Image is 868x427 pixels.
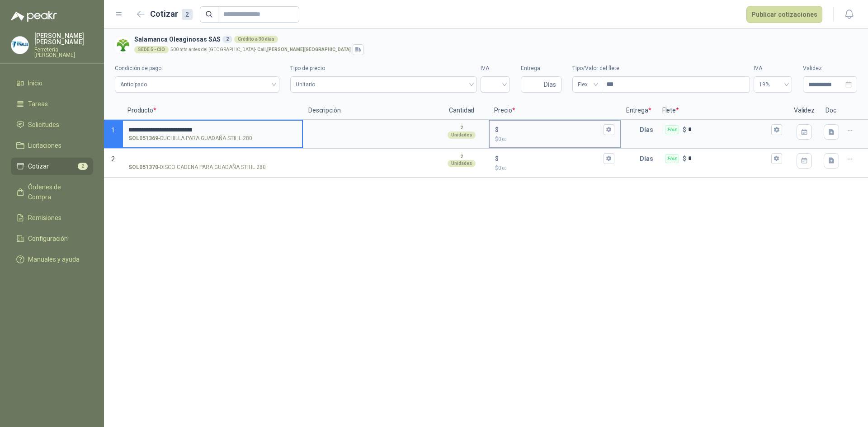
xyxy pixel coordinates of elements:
p: Cantidad [434,102,489,120]
p: - DISCO CADENA PARA GUADAÑA STIHL 280 [128,163,266,172]
label: IVA [754,64,792,73]
input: SOL051369-CUCHILLA PARA GUADAÑA STIHL 280 [128,127,297,133]
p: - CUCHILLA PARA GUADAÑA STIHL 280 [128,134,252,143]
p: Producto [122,102,303,120]
p: Precio [489,102,620,120]
input: SOL051370-DISCO CADENA PARA GUADAÑA STIHL 280 [128,155,297,162]
span: Solicitudes [28,120,59,130]
img: Company Logo [115,37,131,53]
div: Unidades [448,160,476,167]
strong: Cali , [PERSON_NAME][GEOGRAPHIC_DATA] [257,47,351,52]
div: 2 [182,9,193,20]
div: Unidades [448,131,476,139]
span: Increase Value [740,77,750,84]
button: Flex $ [771,124,782,135]
div: Flex [665,154,679,163]
span: close-circle [845,81,852,88]
h2: Cotizar [150,8,193,20]
span: ,00 [501,166,507,171]
span: 0 [498,165,507,171]
span: 1 [111,127,115,134]
p: $ [495,135,614,144]
span: Órdenes de Compra [28,182,85,202]
img: Company Logo [11,37,28,54]
a: Cotizar2 [11,158,93,175]
strong: SOL051369 [128,134,158,143]
a: Tareas [11,95,93,113]
span: ,00 [501,137,507,142]
a: Manuales y ayuda [11,251,93,268]
span: Remisiones [28,213,61,223]
span: Cotizar [28,161,49,171]
div: 2 [222,36,232,43]
button: Flex $ [771,153,782,164]
p: [PERSON_NAME] [PERSON_NAME] [34,33,93,45]
a: Inicio [11,75,93,92]
span: 19% [759,78,787,91]
p: $ [495,125,499,135]
a: Configuración [11,230,93,247]
a: Licitaciones [11,137,93,154]
p: Días [640,150,657,168]
label: Entrega [521,64,561,73]
span: Licitaciones [28,141,61,150]
strong: SOL051370 [128,163,158,172]
p: $ [495,164,614,173]
span: Anticipado [120,78,274,91]
a: Solicitudes [11,116,93,133]
input: $$0,00 [500,126,601,133]
label: Tipo/Valor del flete [572,64,750,73]
span: Unitario [296,78,472,91]
input: Flex $ [688,126,769,133]
p: Doc [820,102,843,120]
input: Flex $ [688,155,769,162]
img: Logo peakr [11,11,57,22]
p: Validez [788,102,820,120]
label: Condición de pago [115,64,279,73]
p: $ [683,154,686,164]
button: Publicar cotizaciones [746,6,822,23]
div: Flex [665,125,679,134]
button: $$0,00 [604,124,614,135]
p: $ [495,154,499,164]
span: Inicio [28,78,42,88]
div: Crédito a 30 días [234,36,278,43]
label: Validez [803,64,857,73]
p: Días [640,121,657,139]
label: IVA [481,64,510,73]
a: Órdenes de Compra [11,178,93,206]
span: Días [544,77,556,92]
h3: Salamanca Oleaginosas SAS [134,34,854,44]
span: Configuración [28,234,68,244]
p: Ferreteria [PERSON_NAME] [34,47,93,58]
label: Tipo de precio [290,64,477,73]
span: Flex [578,78,596,91]
p: $ [683,125,686,135]
p: 2 [460,124,463,131]
span: Manuales y ayuda [28,254,80,264]
button: $$0,00 [604,153,614,164]
p: Descripción [303,102,434,120]
div: SEDE 5 - CIO [134,46,169,53]
p: Entrega [621,102,657,120]
span: Decrease Value [740,84,750,92]
p: 2 [460,153,463,160]
span: 2 [111,155,115,163]
p: Flete [657,102,788,120]
span: 0 [498,136,507,142]
p: 500 mts antes del [GEOGRAPHIC_DATA] - [170,47,351,52]
span: down [743,87,746,90]
span: up [743,79,746,82]
input: $$0,00 [500,155,601,162]
span: 2 [78,163,88,170]
span: Tareas [28,99,48,109]
a: Remisiones [11,209,93,226]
